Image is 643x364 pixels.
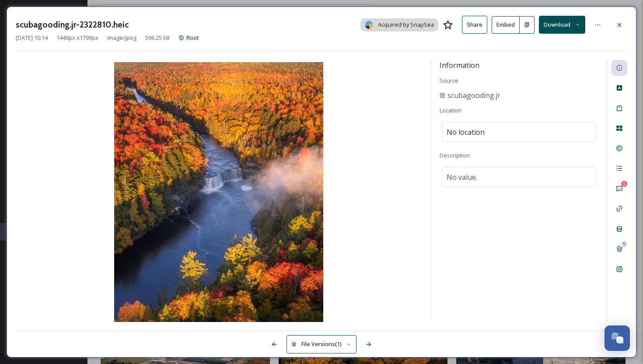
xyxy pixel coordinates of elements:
button: File Versions(1) [287,335,356,353]
span: Description [440,151,470,159]
span: scubagooding.jr [447,90,500,101]
span: Location [440,106,461,114]
button: Download [539,16,585,34]
span: 1440 px x 1799 px [56,34,98,42]
span: No location [447,127,485,137]
button: Open Chat [605,325,630,351]
span: Information [440,60,479,70]
span: [DATE] 10:14 [16,34,48,42]
img: snapsea-logo.png [365,21,374,29]
span: 596.25 kB [145,34,170,42]
a: scubagooding.jr [440,90,500,101]
span: No value. [447,172,477,182]
div: 0 [621,241,627,247]
span: Acquired by SnapSea [378,21,434,29]
div: 1 [621,181,627,187]
button: Share [462,16,487,34]
h3: scubagooding.jr-2322810.heic [16,18,129,31]
img: scubagooding.jr-2322810.heic [16,62,422,324]
button: Embed [492,16,520,34]
span: Root [186,34,199,42]
span: Source [440,77,458,84]
span: image/jpeg [107,34,136,42]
